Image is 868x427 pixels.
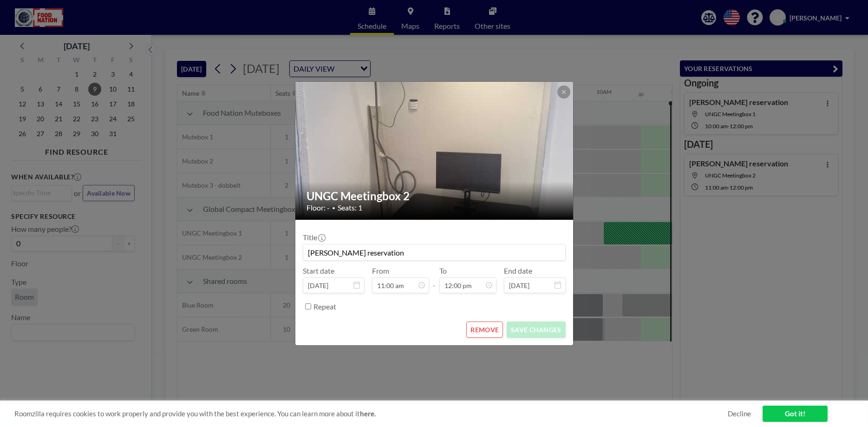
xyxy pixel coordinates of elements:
span: - [433,269,436,290]
button: SAVE CHANGES [507,322,565,338]
h2: UNGC Meetingbox 2 [307,189,563,203]
a: here. [360,409,376,418]
label: Start date [303,266,334,276]
a: Got it! [763,406,828,422]
label: Title [303,233,325,242]
span: Seats: 1 [338,203,362,212]
label: Repeat [313,302,336,311]
span: Roomzilla requires cookies to work properly and provide you with the best experience. You can lea... [14,409,728,418]
input: (No title) [303,244,565,260]
button: REMOVE [466,322,503,338]
a: Decline [728,409,751,418]
label: From [372,266,389,276]
label: To [439,266,447,276]
span: Floor: - [307,203,330,212]
label: End date [504,266,532,276]
span: • [332,204,335,211]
